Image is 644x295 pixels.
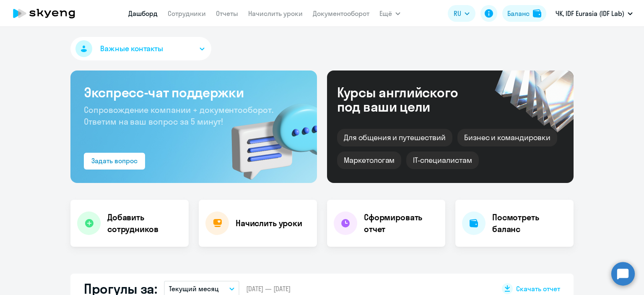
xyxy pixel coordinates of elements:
[84,84,304,101] h3: Экспресс-чат поддержки
[313,9,369,18] a: Документооборот
[507,8,530,18] div: Баланс
[128,9,158,18] a: Дашборд
[236,217,302,229] h4: Начислить уроки
[169,284,219,294] p: Текущий месяц
[551,3,637,23] button: ЧК, IDF Eurasia (IDF Lab)
[379,5,400,22] button: Ещё
[248,9,303,18] a: Начислить уроки
[454,8,461,18] span: RU
[492,211,567,235] h4: Посмотреть баланс
[337,129,452,146] div: Для общения и путешествий
[364,211,439,235] h4: Сформировать отчет
[406,151,478,169] div: IT-специалистам
[84,153,145,170] button: Задать вопрос
[502,5,546,22] button: Балансbalance
[219,89,317,183] img: bg-img
[246,284,291,293] span: [DATE] — [DATE]
[556,8,624,18] p: ЧК, IDF Eurasia (IDF Lab)
[379,8,392,18] span: Ещё
[168,9,206,18] a: Сотрудники
[533,9,541,18] img: balance
[216,9,238,18] a: Отчеты
[91,156,138,166] div: Задать вопрос
[448,5,475,22] button: RU
[337,85,480,114] div: Курсы английского под ваши цели
[84,104,273,127] span: Сопровождение компании + документооборот. Ответим на ваш вопрос за 5 минут!
[337,151,401,169] div: Маркетологам
[100,43,163,54] span: Важные контакты
[70,37,211,60] button: Важные контакты
[457,129,557,146] div: Бизнес и командировки
[516,284,560,293] span: Скачать отчет
[107,211,182,235] h4: Добавить сотрудников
